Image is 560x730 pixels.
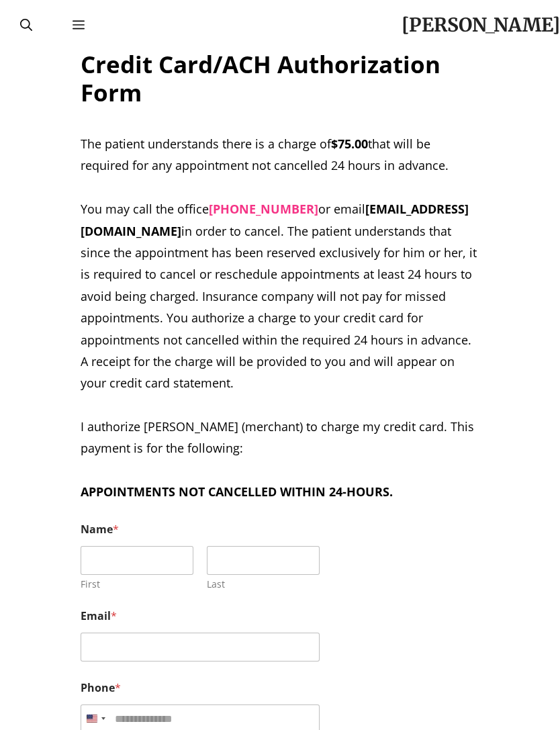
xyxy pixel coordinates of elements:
b: APPOINTMENTS NOT CANCELLED WITHIN 24-HOURS. [81,484,393,500]
b: $75.00 [331,136,368,152]
div: The patient understands there is a charge of that will be required for any appointment not cancel... [81,133,479,503]
label: Last [207,578,320,590]
h2: Credit Card/ACH Authorization Form [81,50,479,107]
a: [PERSON_NAME] [402,13,560,37]
label: Phone [81,682,479,694]
label: First [81,578,193,590]
legend: Name [81,523,119,536]
label: Email [81,610,479,623]
b: [EMAIL_ADDRESS][DOMAIN_NAME] [81,201,469,238]
a: [PHONE_NUMBER] [209,201,318,217]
